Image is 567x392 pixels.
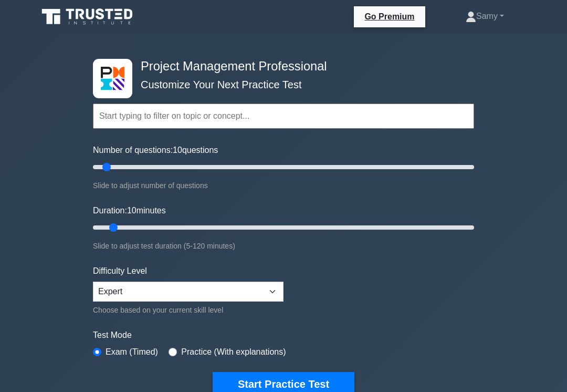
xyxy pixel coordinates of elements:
[93,179,474,192] div: Slide to adjust number of questions
[93,104,474,129] input: Start typing to filter on topic or concept...
[93,329,474,342] label: Test Mode
[127,206,136,215] span: 10
[440,6,529,27] a: Samy
[136,59,423,74] h4: Project Management Professional
[93,265,147,277] label: Difficulty Level
[106,346,158,358] label: Exam (Timed)
[93,144,218,157] label: Number of questions: questions
[358,10,421,23] a: Go Premium
[93,240,474,252] div: Slide to adjust test duration (5-120 minutes)
[93,204,166,217] label: Duration: minutes
[173,146,182,154] span: 10
[181,346,286,358] label: Practice (With explanations)
[93,304,283,316] div: Choose based on your current skill level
